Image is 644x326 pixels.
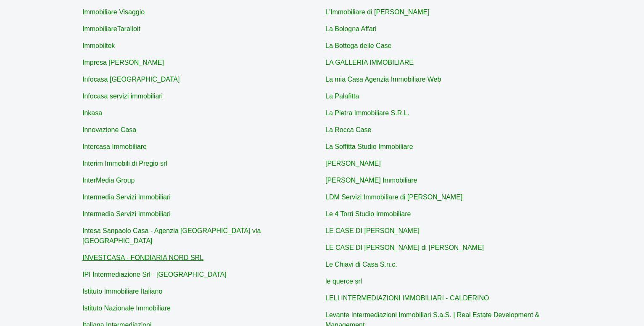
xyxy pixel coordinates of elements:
a: Immobiliare Visaggio [82,8,145,16]
a: Immobiltek [82,42,115,49]
a: LELI INTERMEDIAZIONI IMMOBILIARI - CALDERINO [325,294,489,302]
a: La Palafitta [325,93,359,100]
a: Le Chiavi di Casa S.n.c. [325,261,397,268]
a: Intermedia Servizi Immobiliari [82,210,171,217]
a: InterMedia Group [82,177,135,184]
a: La Pietra Immobiliare S.R.L. [325,109,409,117]
a: LE CASE DI [PERSON_NAME] di [PERSON_NAME] [325,244,484,251]
a: Infocasa [GEOGRAPHIC_DATA] [82,76,179,83]
a: La mia Casa Agenzia Immobiliare Web [325,76,441,83]
a: LDM Servizi Immobiliare di [PERSON_NAME] [325,193,462,201]
a: Innovazione Casa [82,126,136,133]
a: Infocasa servizi immobiliari [82,93,163,100]
a: Impresa [PERSON_NAME] [82,59,164,66]
a: Le 4 Torri Studio Immobiliare [325,210,411,217]
a: ImmobiliareTaralloit [82,25,140,32]
a: L'Immobiliare di [PERSON_NAME] [325,8,430,16]
a: INVESTCASA - FONDIARIA NORD SRL [82,254,203,261]
a: Istituto Immobiliare Italiano [82,288,162,295]
a: LE CASE DI [PERSON_NAME] [325,227,420,234]
a: Intermedia Servizi Immobiliari [82,193,171,201]
a: Intesa Sanpaolo Casa - Agenzia [GEOGRAPHIC_DATA] via [GEOGRAPHIC_DATA] [82,227,261,244]
a: le querce srl [325,278,362,285]
a: La Rocca Case [325,126,371,133]
a: Istituto Nazionale Immobiliare [82,305,171,312]
a: [PERSON_NAME] [325,160,381,167]
a: Interim Immobili di Pregio srl [82,160,167,167]
a: [PERSON_NAME] Immobiliare [325,177,417,184]
a: Inkasa [82,109,102,117]
a: La Soffitta Studio Immobiliare [325,143,413,150]
a: IPI Intermediazione Srl - [GEOGRAPHIC_DATA] [82,271,227,278]
a: LA GALLERIA IMMOBILIARE [325,59,414,66]
a: La Bottega delle Case [325,42,391,49]
a: Intercasa Immobiliare [82,143,147,150]
a: La Bologna Affari [325,25,377,32]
